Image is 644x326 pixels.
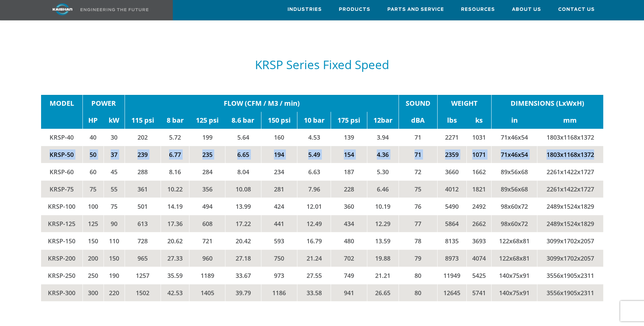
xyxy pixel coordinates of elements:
td: 115 psi [125,112,161,129]
td: 89x56x68 [492,163,537,181]
td: 2261x1422x1727 [537,163,603,181]
td: 1803x1168x1372 [537,146,603,163]
td: 187 [331,163,367,181]
td: 2271 [437,129,466,146]
td: 11949 [437,267,466,284]
td: 27.18 [225,250,261,267]
td: MODEL [41,95,83,112]
td: lbs [437,112,466,129]
td: 1189 [189,267,225,284]
td: KRSP-100 [41,198,83,215]
td: 2489x1524x1829 [537,215,603,232]
td: KRSP-250 [41,267,83,284]
td: KRSP-75 [41,181,83,198]
td: 1186 [261,284,297,302]
td: 1405 [189,284,225,302]
td: 12645 [437,284,466,302]
td: 199 [189,129,225,146]
td: KRSP-150 [41,232,83,250]
td: in [492,112,537,129]
td: 702 [331,250,367,267]
td: 21.24 [297,250,331,267]
td: 27.33 [161,250,189,267]
td: 17.36 [161,215,189,232]
td: 5.64 [225,129,261,146]
td: 424 [261,198,297,215]
td: 613 [125,215,161,232]
td: 8973 [437,250,466,267]
td: 72 [399,163,437,181]
td: 71 [399,129,437,146]
td: 79 [399,250,437,267]
td: 125 [82,215,104,232]
td: 1031 [466,129,492,146]
img: Engineering the future [80,8,148,11]
td: 71x46x54 [492,129,537,146]
td: ks [466,112,492,129]
td: 10 bar [297,112,331,129]
td: 6.63 [297,163,331,181]
span: Parts and Service [387,6,444,14]
td: 20.62 [161,232,189,250]
td: 3556x1905x2311 [537,267,603,284]
a: Contact Us [558,0,595,19]
td: KRSP-200 [41,250,83,267]
td: 749 [331,267,367,284]
td: 10.22 [161,181,189,198]
td: 721 [189,232,225,250]
td: POWER [82,95,125,112]
td: 80 [399,284,437,302]
td: dBA [399,112,437,129]
td: 6.65 [225,146,261,163]
td: 190 [104,267,125,284]
td: 4074 [466,250,492,267]
h5: KRSP Series Fixed Speed [41,58,603,71]
td: 160 [261,129,297,146]
td: 288 [125,163,161,181]
td: 154 [331,146,367,163]
td: KRSP-40 [41,129,83,146]
td: 75 [104,198,125,215]
a: Resources [461,0,495,19]
td: 16.79 [297,232,331,250]
td: mm [537,112,603,129]
td: 1502 [125,284,161,302]
td: 20.42 [225,232,261,250]
td: 6.77 [161,146,189,163]
td: 76 [399,198,437,215]
td: KRSP-50 [41,146,83,163]
td: 239 [125,146,161,163]
td: 98x60x72 [492,215,537,232]
span: About Us [512,6,541,14]
span: Contact Us [558,6,595,14]
td: 140x75x91 [492,284,537,302]
td: 8.04 [225,163,261,181]
td: 60 [82,163,104,181]
td: 175 psi [331,112,367,129]
td: 200 [82,250,104,267]
td: 8 bar [161,112,189,129]
td: 5.30 [367,163,399,181]
td: 21.21 [367,267,399,284]
td: 220 [104,284,125,302]
td: 13.59 [367,232,399,250]
td: 19.88 [367,250,399,267]
td: 77 [399,215,437,232]
td: 140x75x91 [492,267,537,284]
td: 5.49 [297,146,331,163]
td: 37 [104,146,125,163]
td: 98x60x72 [492,198,537,215]
span: Industries [288,6,322,14]
td: SOUND [399,95,437,112]
td: 3660 [437,163,466,181]
td: 194 [261,146,297,163]
td: 122x68x81 [492,232,537,250]
td: 33.67 [225,267,261,284]
td: 12.49 [297,215,331,232]
td: 228 [331,181,367,198]
td: 89x56x68 [492,181,537,198]
td: 593 [261,232,297,250]
td: 5490 [437,198,466,215]
td: 122x68x81 [492,250,537,267]
td: 441 [261,215,297,232]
